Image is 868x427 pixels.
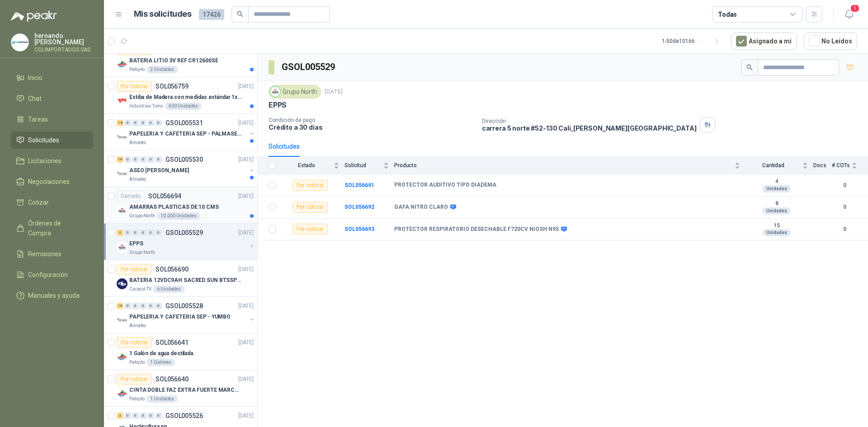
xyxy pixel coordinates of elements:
p: SOL056694 [148,193,181,199]
a: SOL056691 [344,182,374,188]
div: 18 [117,120,123,126]
span: Configuración [28,270,68,280]
p: Industrias Tomy [129,103,163,110]
p: [DATE] [325,88,343,96]
b: GAFA NITRO CLARO [394,204,448,211]
p: GSOL005526 [165,413,203,419]
div: 400 Unidades [165,103,202,110]
p: SOL056641 [156,339,189,346]
a: Por cotizarSOL056690[DATE] Company LogoBATERIA 12VDC9AH SACRED SUN BTSSP12-9HRCaracol TV6 Unidades [104,260,257,297]
p: [DATE] [238,119,254,127]
div: 0 [140,156,146,163]
span: Manuales y ayuda [28,291,80,300]
span: Negociaciones [28,177,70,187]
div: 0 [155,120,162,126]
span: Licitaciones [28,156,61,166]
div: 0 [140,230,146,236]
button: 1 [841,6,857,23]
div: Unidades [763,185,791,192]
p: GSOL005528 [165,303,203,309]
div: 0 [124,120,131,126]
div: Por cotizar [117,264,152,275]
p: [DATE] [238,155,254,164]
b: 0 [832,203,857,211]
th: Solicitud [344,157,394,174]
p: Patojito [129,359,145,366]
div: 0 [155,230,162,236]
div: 0 [132,120,139,126]
div: Por cotizar [117,81,152,92]
b: PROTECTOR AUDITIVO TIPO DIADEMA [394,182,496,189]
a: Por cotizarSOL056759[DATE] Company LogoEstiba de Madera con medidas estándar 1x120x15 de altoIndu... [104,77,257,114]
button: Asignado a mi [731,33,797,50]
span: search [237,11,243,17]
div: 0 [147,303,154,309]
div: 6 Unidades [153,286,184,293]
div: 1 Galones [146,359,175,366]
div: 0 [132,413,139,419]
button: No Leídos [804,33,857,50]
p: Condición de pago [269,117,475,123]
p: Almatec [129,322,146,329]
p: Almatec [129,139,146,146]
a: Negociaciones [11,173,93,190]
b: 8 [745,200,808,207]
span: Remisiones [28,249,61,259]
p: Grupo North [129,212,155,220]
a: Remisiones [11,245,93,263]
div: Por cotizar [117,374,152,385]
div: Solicitudes [269,141,300,151]
p: [DATE] [238,302,254,310]
img: Company Logo [117,352,127,362]
div: 0 [140,413,146,419]
h1: Mis solicitudes [134,8,192,21]
p: [DATE] [238,338,254,347]
div: 0 [140,303,146,309]
p: SOL056759 [156,83,189,89]
th: Cantidad [745,157,813,174]
p: PAPELERIA Y CAFETERIA SEP - PALMASECA [129,130,242,138]
b: PROTECTOR RESPIRATORIO DESECHABLE F720CV NIOSH N95 [394,226,559,233]
span: # COTs [832,162,850,169]
div: 0 [124,230,131,236]
b: 4 [745,178,808,185]
div: 1 Unidades [146,395,178,403]
p: GSOL005530 [165,156,203,163]
p: AMARRAS PLASTICAS DE 10 CMS [129,203,219,211]
p: 1 Galón de agua destilada. [129,349,195,358]
a: SOL056692 [344,204,374,210]
p: [DATE] [238,265,254,274]
img: Logo peakr [11,11,57,22]
img: Company Logo [117,388,127,399]
p: carrera 5 norte #52-130 Cali , [PERSON_NAME][GEOGRAPHIC_DATA] [482,124,697,132]
div: Por cotizar [292,202,328,213]
span: Chat [28,94,42,103]
p: Patojito [129,395,145,403]
div: 3 [117,230,123,236]
p: [DATE] [238,82,254,91]
div: Unidades [763,229,791,236]
p: Grupo North [129,249,155,256]
a: Órdenes de Compra [11,215,93,242]
div: 0 [147,413,154,419]
span: search [746,64,753,70]
span: Tareas [28,114,48,124]
img: Company Logo [11,34,28,51]
p: EPPS [269,100,287,110]
img: Company Logo [117,95,127,106]
img: Company Logo [117,132,127,143]
p: [DATE] [238,412,254,420]
span: Cotizar [28,197,49,207]
div: Por cotizar [292,180,328,191]
p: Dirección [482,118,697,124]
h3: GSOL005529 [282,60,336,74]
p: Estiba de Madera con medidas estándar 1x120x15 de alto [129,93,242,102]
div: 0 [132,303,139,309]
th: Producto [394,157,745,174]
p: CINTA DOBLE FAZ EXTRA FUERTE MARCA:3M [129,386,242,394]
p: GSOL005529 [165,230,203,236]
img: Company Logo [117,315,127,326]
p: GSOL005531 [165,120,203,126]
div: 0 [155,413,162,419]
